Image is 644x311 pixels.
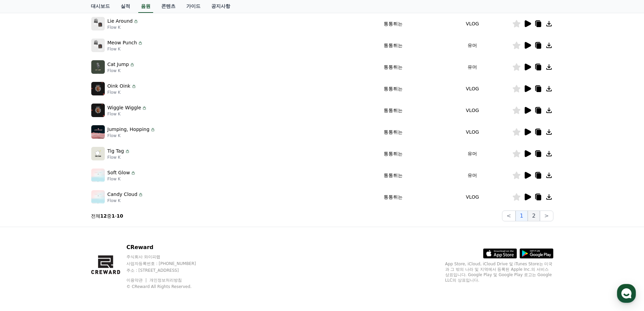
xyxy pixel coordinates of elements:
img: music [91,190,105,204]
p: © CReward All Rights Reserved. [126,284,209,289]
p: Flow K [108,46,143,52]
td: 유머 [433,56,512,78]
td: VLOG [433,186,512,208]
img: music [91,17,105,30]
img: music [91,169,105,182]
p: Flow K [108,198,144,203]
p: 전체 중 - [91,213,123,219]
td: 통통튀는 [354,99,433,121]
p: 사업자등록번호 : [PHONE_NUMBER] [126,261,209,266]
a: 개인정보처리방침 [149,278,182,283]
a: 이용약관 [126,278,148,283]
span: 대화 [62,225,70,230]
a: 홈 [2,215,45,231]
td: 통통튀는 [354,164,433,186]
td: 유머 [433,35,512,56]
td: 유머 [433,164,512,186]
p: Tig Tag [108,148,124,155]
p: Jumping, Hopping [108,126,150,133]
td: 유머 [433,143,512,164]
td: 통통튀는 [354,186,433,208]
span: 설정 [104,225,113,230]
p: Cat Jump [108,61,129,68]
p: Wiggle Wiggle [108,104,141,111]
a: 설정 [87,215,130,231]
span: 홈 [21,225,25,230]
img: music [91,60,105,74]
strong: 12 [100,213,107,219]
td: 통통튀는 [354,121,433,143]
img: music [91,39,105,52]
td: VLOG [433,78,512,99]
td: VLOG [433,13,512,35]
td: 통통튀는 [354,78,433,99]
td: 통통튀는 [354,56,433,78]
img: music [91,82,105,95]
p: Flow K [108,90,137,95]
p: Flow K [108,25,139,30]
td: 통통튀는 [354,143,433,164]
p: 주소 : [STREET_ADDRESS] [126,268,209,273]
img: music [91,147,105,160]
p: Lie Around [108,18,133,25]
p: Candy Cloud [108,191,138,198]
p: Meow Punch [108,39,137,46]
p: CReward [126,243,209,251]
a: 대화 [45,215,87,231]
button: 2 [528,210,540,221]
button: 1 [516,210,528,221]
p: Flow K [108,68,135,73]
img: music [91,125,105,139]
p: Flow K [108,111,147,117]
p: Flow K [108,155,130,160]
p: 주식회사 와이피랩 [126,254,209,260]
p: Flow K [108,133,156,138]
p: App Store, iCloud, iCloud Drive 및 iTunes Store는 미국과 그 밖의 나라 및 지역에서 등록된 Apple Inc.의 서비스 상표입니다. Goo... [445,261,553,283]
td: 통통튀는 [354,13,433,35]
td: 통통튀는 [354,35,433,56]
button: < [502,210,515,221]
button: > [540,210,553,221]
strong: 1 [112,213,115,219]
td: VLOG [433,121,512,143]
td: VLOG [433,99,512,121]
img: music [91,104,105,117]
p: Oink Oink [108,83,130,90]
p: Soft Glow [108,169,130,176]
strong: 10 [117,213,123,219]
p: Flow K [108,176,136,182]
